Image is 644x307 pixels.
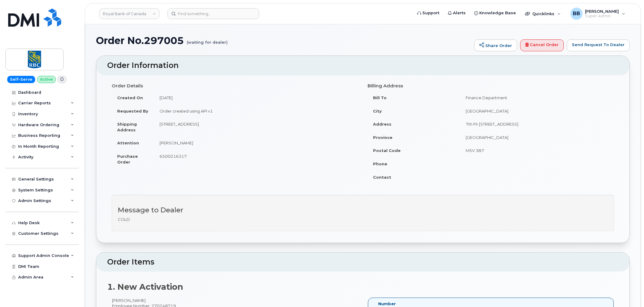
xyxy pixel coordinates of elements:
h4: Order Details [112,83,358,89]
strong: Province [373,135,392,140]
h4: Billing Address [368,83,614,89]
h2: Order Information [107,61,619,70]
td: Finance Department [460,91,614,104]
h2: Order Items [107,258,619,266]
span: 6500216317 [160,154,187,159]
td: [GEOGRAPHIC_DATA] [460,104,614,118]
p: COLD [118,217,608,222]
label: Number [378,301,396,307]
h3: Message to Dealer [118,206,608,214]
strong: Created On [117,95,143,100]
strong: Requested By [117,109,148,113]
a: Share Order [474,39,517,52]
strong: Postal Code [373,148,401,153]
strong: Attention [117,140,139,145]
td: [STREET_ADDRESS] [154,117,358,136]
strong: City [373,109,382,113]
strong: Contact [373,175,391,180]
td: [GEOGRAPHIC_DATA] [460,131,614,144]
strong: Bill To [373,95,387,100]
td: Order created using API v1 [154,104,358,118]
h1: Order No.297005 [96,35,471,46]
strong: Purchase Order [117,154,138,164]
a: Send Request To Dealer [567,39,630,52]
small: (waiting for dealer) [187,35,228,45]
a: Cancel Order [520,39,564,52]
td: M5V 3B7 [460,144,614,157]
td: [DATE] [154,91,358,104]
strong: Shipping Address [117,122,137,132]
td: 7th Flr [STREET_ADDRESS] [460,117,614,131]
td: [PERSON_NAME] [154,136,358,150]
strong: Address [373,122,391,127]
strong: Phone [373,161,387,166]
strong: 1. New Activation [107,282,183,292]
